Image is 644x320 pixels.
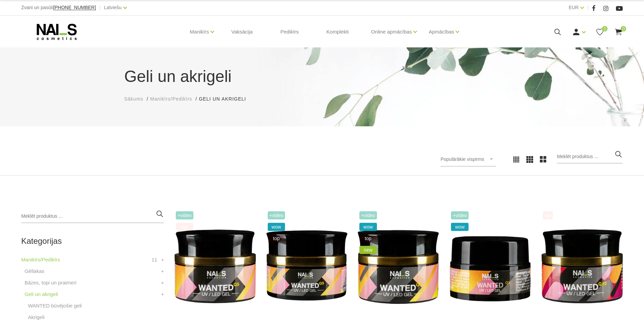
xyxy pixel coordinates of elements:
span: 11 [151,256,157,264]
span: new [359,246,377,254]
span: top [359,234,377,242]
a: Apmācības [429,18,454,45]
a: Komplekti [321,16,354,48]
a: [PHONE_NUMBER] [53,5,96,10]
span: top [176,223,193,231]
a: + [161,290,164,298]
span: 0 [621,26,626,31]
h1: Geli un akrigeli [124,64,520,89]
span: Manikīrs/Pedikīrs [150,96,192,102]
li: Geli un akrigeli [199,95,253,103]
span: 0 [602,26,607,31]
a: 0 [596,28,604,36]
a: Bāzes, topi un praimeri [25,279,76,287]
input: Meklēt produktus ... [557,150,623,164]
a: Pedikīrs [275,16,304,48]
span: Sākums [124,96,144,102]
a: Gēllakas [25,267,44,275]
span: Populārākie vispirms [440,156,484,162]
a: + [161,267,164,275]
a: Latviešu [104,3,122,12]
a: Manikīrs/Pedikīrs [21,256,60,264]
span: +Video [268,211,285,219]
a: EUR [569,3,579,12]
span: wow [451,223,469,231]
a: Sākums [124,95,144,103]
div: Zvani un pasūti [21,3,96,12]
a: + [161,256,164,264]
span: top [268,234,285,242]
span: +Video [359,211,377,219]
a: Online apmācības [371,18,412,45]
span: +Video [176,211,193,219]
span: | [587,3,589,12]
span: wow [268,223,285,231]
a: Manikīrs/Pedikīrs [150,95,192,103]
a: WANTED būvējošie geli [28,302,82,310]
a: 0 [614,28,623,36]
input: Meklēt produktus ... [21,210,164,223]
a: Vaksācija [226,16,258,48]
h2: Kategorijas [21,237,164,246]
span: | [99,3,101,12]
a: Geli un akrigeli [25,290,58,298]
a: Manikīrs [190,18,209,45]
a: + [161,279,164,287]
span: wow [359,223,377,231]
span: +Video [451,211,469,219]
span: top [543,211,553,219]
